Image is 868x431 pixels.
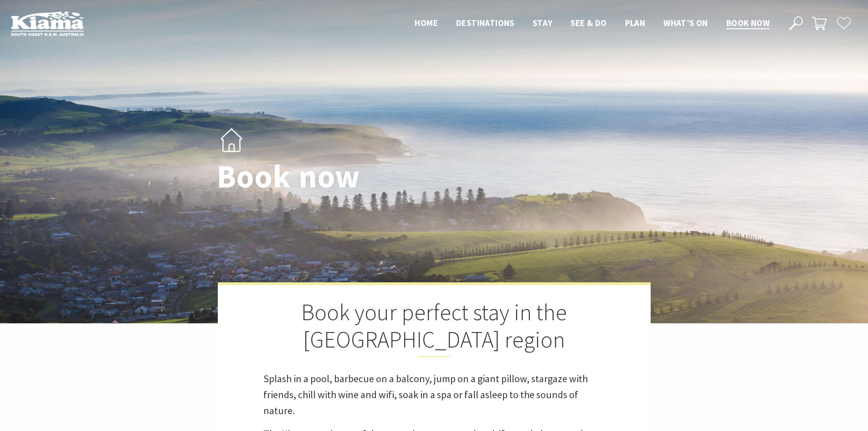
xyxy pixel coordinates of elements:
[217,159,474,194] h1: Book now
[406,16,779,31] nav: Main Menu
[726,17,770,28] span: Book now
[456,17,514,28] span: Destinations
[625,17,646,28] span: Plan
[415,17,438,28] span: Home
[570,17,606,28] span: See & Do
[663,17,708,28] span: What’s On
[11,11,84,36] img: Kiama Logo
[263,371,605,419] p: Splash in a pool, barbecue on a balcony, jump on a giant pillow, stargaze with friends, chill wit...
[533,17,553,28] span: Stay
[263,299,605,357] h2: Book your perfect stay in the [GEOGRAPHIC_DATA] region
